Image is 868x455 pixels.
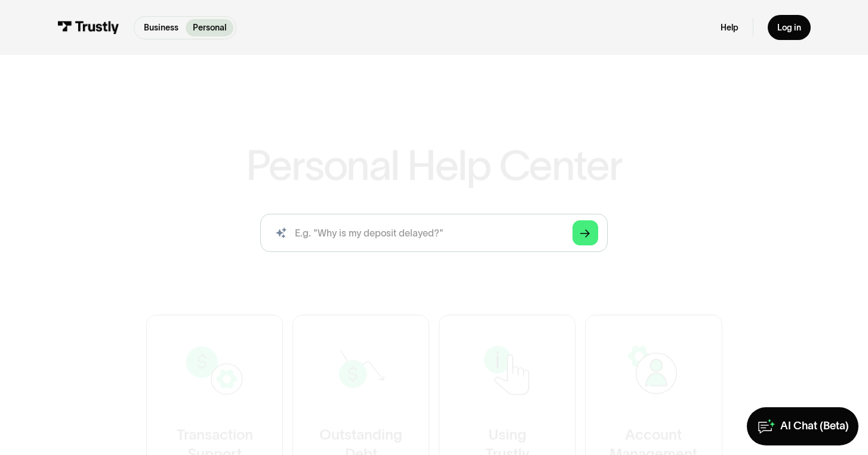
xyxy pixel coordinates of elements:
[768,15,811,40] a: Log in
[260,214,607,252] input: search
[186,19,233,36] a: Personal
[137,19,186,36] a: Business
[747,407,858,445] a: AI Chat (Beta)
[721,22,738,33] a: Help
[193,21,226,34] p: Personal
[780,419,849,433] div: AI Chat (Beta)
[246,144,622,186] h1: Personal Help Center
[144,21,178,34] p: Business
[57,21,119,34] img: Trustly Logo
[777,22,801,33] div: Log in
